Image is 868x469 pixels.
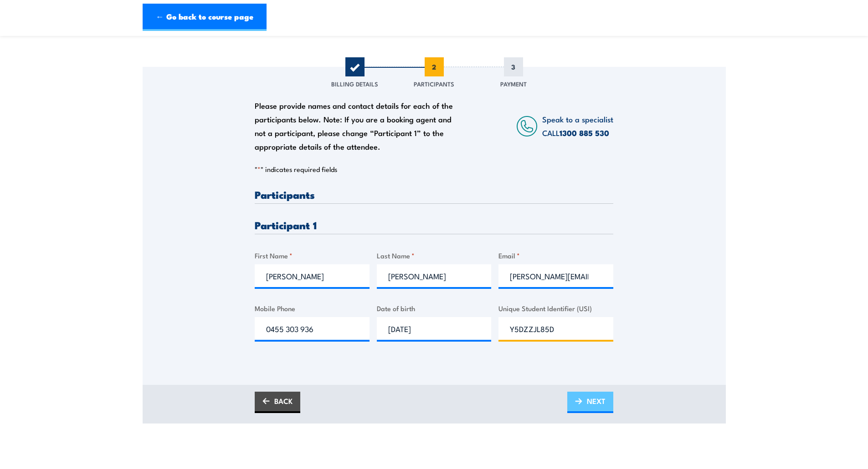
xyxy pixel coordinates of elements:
[560,127,609,139] a: 1300 885 530
[414,79,454,88] span: Participants
[255,250,370,261] label: First Name
[425,57,444,76] span: 2
[143,4,267,31] a: ← Go back to course page
[377,250,492,261] label: Last Name
[542,113,613,138] span: Speak to a specialist CALL
[255,392,300,413] a: BACK
[255,99,462,153] div: Please provide names and contact details for each of the participants below. Note: If you are a b...
[587,389,606,413] span: NEXT
[345,57,365,76] span: 1
[504,57,523,76] span: 3
[255,165,613,174] p: " " indicates required fields
[567,392,613,413] a: NEXT
[500,79,527,88] span: Payment
[377,303,492,313] label: Date of birth
[255,189,613,200] h3: Participants
[331,79,378,88] span: Billing Details
[498,250,613,261] label: Email
[255,303,370,313] label: Mobile Phone
[498,303,613,313] label: Unique Student Identifier (USI)
[255,220,613,230] h3: Participant 1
